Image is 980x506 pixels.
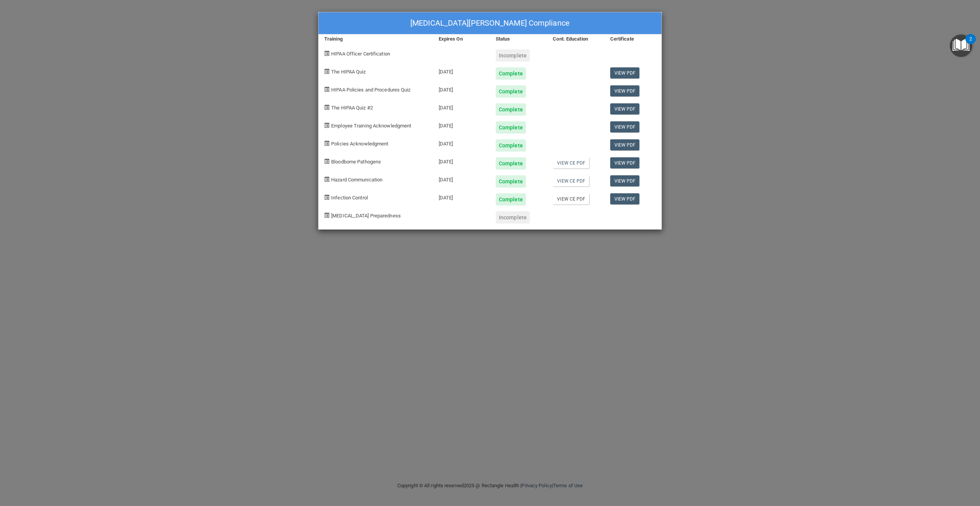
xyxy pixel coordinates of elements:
[610,157,640,168] a: View PDF
[433,80,490,98] div: [DATE]
[553,193,589,204] a: View CE PDF
[331,159,381,165] span: Bloodborne Pathogens
[433,34,490,44] div: Expires On
[496,139,526,152] div: Complete
[610,175,640,186] a: View PDF
[610,193,640,204] a: View PDF
[610,85,640,96] a: View PDF
[331,141,388,147] span: Policies Acknowledgment
[610,67,640,78] a: View PDF
[433,98,490,116] div: [DATE]
[331,177,382,183] span: Hazard Communication
[547,34,604,44] div: Cont. Education
[331,213,401,219] span: [MEDICAL_DATA] Preparedness
[496,85,526,98] div: Complete
[433,188,490,206] div: [DATE]
[318,12,661,34] div: [MEDICAL_DATA][PERSON_NAME] Compliance
[331,69,366,75] span: The HIPAA Quiz
[331,51,390,57] span: HIPAA Officer Certification
[496,103,526,116] div: Complete
[496,157,526,170] div: Complete
[553,157,589,168] a: View CE PDF
[318,34,433,44] div: Training
[610,139,640,150] a: View PDF
[433,170,490,188] div: [DATE]
[433,116,490,134] div: [DATE]
[553,175,589,186] a: View CE PDF
[950,34,972,57] button: Open Resource Center, 2 new notifications
[496,211,530,224] div: Incomplete
[490,34,547,44] div: Status
[496,49,530,62] div: Incomplete
[331,87,410,93] span: HIPAA Policies and Procedures Quiz
[610,121,640,132] a: View PDF
[433,152,490,170] div: [DATE]
[331,123,411,129] span: Employee Training Acknowledgment
[433,134,490,152] div: [DATE]
[496,193,526,206] div: Complete
[331,105,373,111] span: The HIPAA Quiz #2
[433,62,490,80] div: [DATE]
[496,121,526,134] div: Complete
[496,175,526,188] div: Complete
[604,34,661,44] div: Certificate
[496,67,526,80] div: Complete
[969,39,972,49] div: 2
[331,195,368,201] span: Infection Control
[610,103,640,114] a: View PDF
